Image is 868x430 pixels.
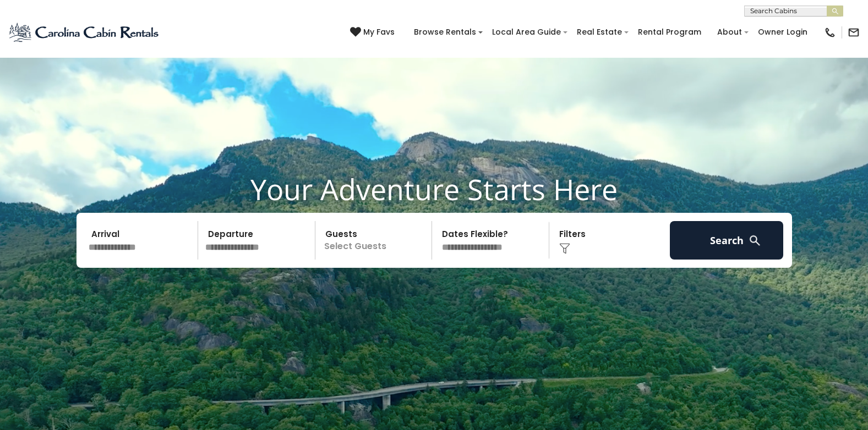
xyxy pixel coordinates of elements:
[559,243,570,254] img: filter--v1.png
[712,24,747,41] a: About
[752,24,813,41] a: Owner Login
[8,172,860,206] h1: Your Adventure Starts Here
[319,221,432,260] p: Select Guests
[571,24,627,41] a: Real Estate
[363,26,395,38] span: My Favs
[848,26,860,38] img: mail-regular-black.png
[8,21,161,43] img: Blue-2.png
[748,234,762,247] img: search-regular-white.png
[487,24,566,41] a: Local Area Guide
[408,24,482,41] a: Browse Rentals
[632,24,707,41] a: Rental Program
[670,221,784,260] button: Search
[350,26,397,38] a: My Favs
[824,26,836,38] img: phone-regular-black.png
